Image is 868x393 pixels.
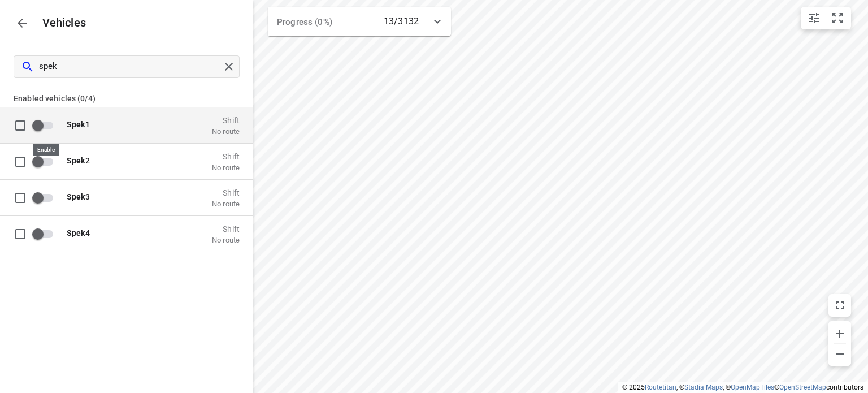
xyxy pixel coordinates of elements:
p: Shift [212,115,240,124]
b: Spek [67,156,85,165]
span: 2 [67,156,90,165]
div: small contained button group [801,7,851,29]
div: Progress (0%)13/3132 [268,7,451,36]
a: OpenStreetMap [779,383,826,391]
span: Enable [32,223,60,244]
span: 1 [67,119,90,128]
li: © 2025 , © , © © contributors [622,383,863,391]
b: Spek [67,192,85,201]
a: Routetitan [645,383,676,391]
p: No route [212,235,240,244]
p: Shift [212,152,240,161]
input: Search vehicles [39,58,220,75]
a: OpenMapTiles [731,383,774,391]
b: Spek [67,228,85,237]
b: Spek [67,119,85,128]
span: 3 [67,192,90,201]
p: Vehicles [33,16,86,29]
button: Map settings [803,7,826,29]
p: Shift [212,224,240,233]
button: Fit zoom [826,7,849,29]
span: 4 [67,228,90,237]
p: No route [212,199,240,208]
p: No route [212,127,240,136]
p: No route [212,163,240,172]
span: Enable [32,150,60,172]
a: Stadia Maps [684,383,723,391]
p: 13/3132 [384,15,419,28]
span: Enable [32,187,60,208]
span: Progress (0%) [277,17,332,27]
p: Shift [212,188,240,197]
